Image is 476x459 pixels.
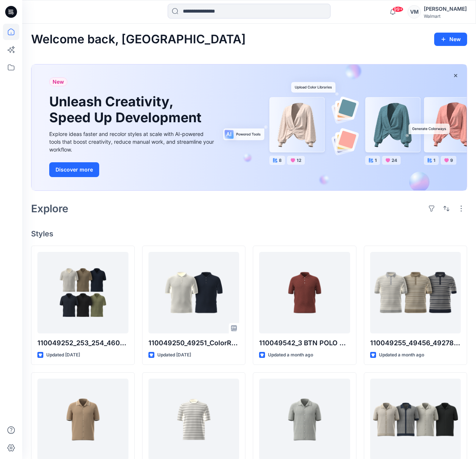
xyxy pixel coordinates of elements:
[49,94,205,126] h1: Unleash Creativity, Speed Up Development
[370,252,461,333] a: 110049255_49456_49278_POINTELLE FULL BUTTON SWEATER POLO
[31,33,246,46] h2: Welcome back, [GEOGRAPHIC_DATA]
[408,5,421,19] div: VM
[259,252,350,333] a: 110049542_3 BTN POLO BOUCLE SWEATER
[37,338,128,348] p: 110049252_253_254_46012_49136_49200_49138_ADM_WAVE JACQUARD LINEN BLENDED [PERSON_NAME] POLO - 副本
[424,13,467,19] div: Walmart
[268,351,313,359] p: Updated a month ago
[31,203,68,214] h2: Explore
[434,33,467,46] button: New
[424,4,467,13] div: [PERSON_NAME]
[49,162,216,177] a: Discover more
[37,252,128,333] a: 110049252_253_254_46012_49136_49200_49138_ADM_WAVE JACQUARD LINEN BLENDED JOHNNY SWEATER POLO - 副本
[148,338,239,348] p: 110049250_49251_ColorRun_POINTELLE FULL BUTTON SWEATER POLO-7-16
[49,162,99,177] button: Discover more
[53,77,64,86] span: New
[259,338,350,348] p: 110049542_3 BTN POLO BOUCLE SWEATER
[370,338,461,348] p: 110049255_49456_49278_POINTELLE FULL BUTTON SWEATER POLO
[392,6,403,12] span: 99+
[31,229,467,238] h4: Styles
[157,351,191,359] p: Updated [DATE]
[46,351,80,359] p: Updated [DATE]
[49,130,216,153] div: Explore ideas faster and recolor styles at scale with AI-powered tools that boost creativity, red...
[148,252,239,333] a: 110049250_49251_ColorRun_POINTELLE FULL BUTTON SWEATER POLO-7-16
[379,351,424,359] p: Updated a month ago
